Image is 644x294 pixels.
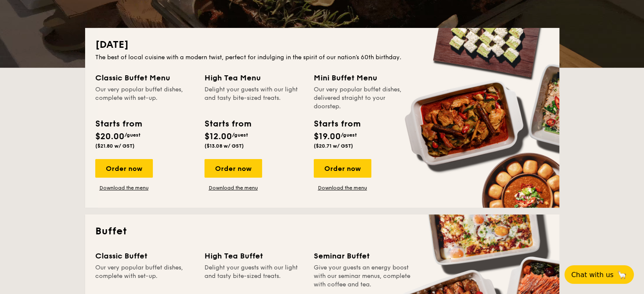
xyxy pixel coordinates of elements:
[205,143,244,149] span: ($13.08 w/ GST)
[314,72,413,84] div: Mini Buffet Menu
[95,118,141,130] div: Starts from
[95,159,153,178] div: Order now
[205,264,304,289] div: Delight your guests with our light and tasty bite-sized treats.
[205,184,262,191] a: Download the menu
[124,132,141,138] span: /guest
[95,132,124,142] span: $20.00
[95,225,549,238] h2: Buffet
[314,118,360,130] div: Starts from
[95,85,194,111] div: Our very popular buffet dishes, complete with set-up.
[95,250,194,262] div: Classic Buffet
[314,264,413,289] div: Give your guests an energy boost with our seminar menus, complete with coffee and tea.
[205,72,304,84] div: High Tea Menu
[571,271,614,279] span: Chat with us
[205,250,304,262] div: High Tea Buffet
[617,270,627,280] span: 🦙
[314,132,341,142] span: $19.00
[205,132,232,142] span: $12.00
[341,132,357,138] span: /guest
[314,85,413,111] div: Our very popular buffet dishes, delivered straight to your doorstep.
[95,53,549,62] div: The best of local cuisine with a modern twist, perfect for indulging in the spirit of our nation’...
[314,250,413,262] div: Seminar Buffet
[232,132,248,138] span: /guest
[205,85,304,111] div: Delight your guests with our light and tasty bite-sized treats.
[205,159,262,178] div: Order now
[314,159,371,178] div: Order now
[205,118,251,130] div: Starts from
[95,264,194,289] div: Our very popular buffet dishes, complete with set-up.
[95,72,194,84] div: Classic Buffet Menu
[314,184,371,191] a: Download the menu
[564,265,634,284] button: Chat with us🦙
[95,184,153,191] a: Download the menu
[95,143,135,149] span: ($21.80 w/ GST)
[314,143,353,149] span: ($20.71 w/ GST)
[95,38,549,52] h2: [DATE]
